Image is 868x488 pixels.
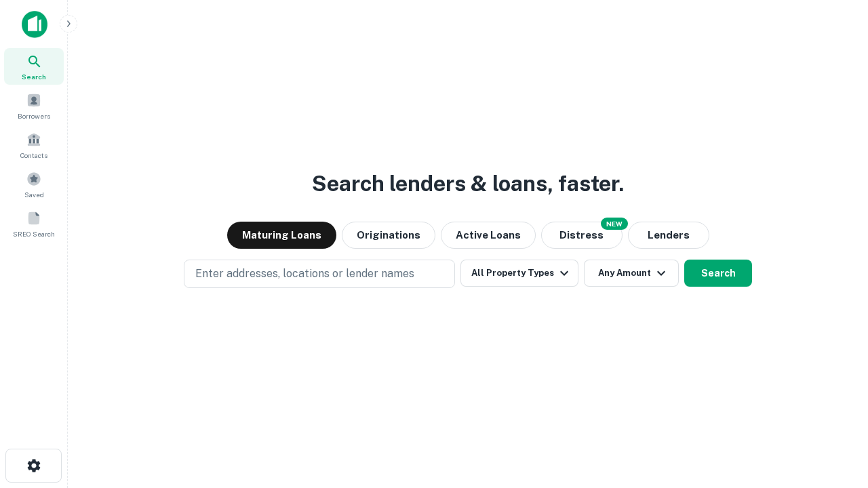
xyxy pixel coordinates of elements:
[227,222,336,249] button: Maturing Loans
[460,260,578,287] button: All Property Types
[195,266,414,282] p: Enter addresses, locations or lender names
[24,189,44,200] span: Saved
[441,222,536,249] button: Active Loans
[684,260,752,287] button: Search
[20,150,47,161] span: Contacts
[800,380,868,445] iframe: Chat Widget
[584,260,679,287] button: Any Amount
[312,167,624,200] h3: Search lenders & loans, faster.
[342,222,435,249] button: Originations
[4,166,64,203] a: Saved
[13,228,55,239] span: SREO Search
[4,127,64,163] a: Contacts
[184,260,455,288] button: Enter addresses, locations or lender names
[22,11,47,38] img: capitalize-icon.png
[4,87,64,124] a: Borrowers
[22,71,46,82] span: Search
[4,48,64,85] a: Search
[601,218,628,230] div: NEW
[4,205,64,242] a: SREO Search
[541,222,623,249] button: Search distressed loans with lien and other non-mortgage details.
[18,110,50,121] span: Borrowers
[628,222,709,249] button: Lenders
